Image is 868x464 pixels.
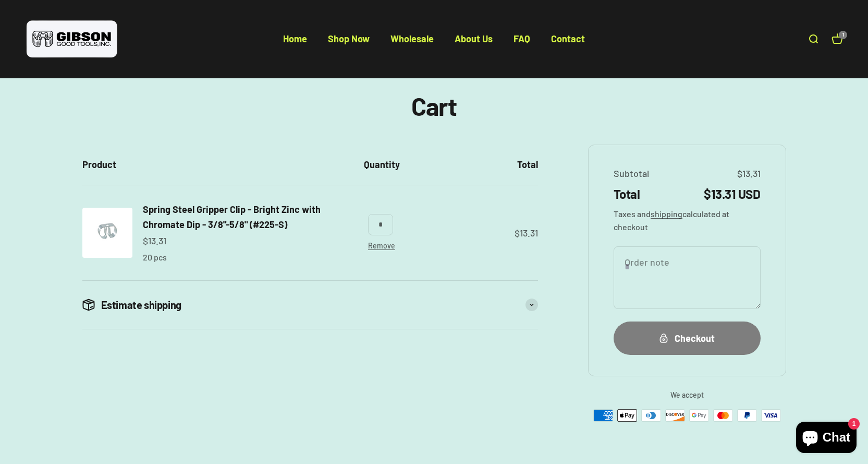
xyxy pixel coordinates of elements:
a: Home [283,33,307,44]
a: Shop Now [328,33,370,44]
span: Taxes and calculated at checkout [614,207,761,234]
inbox-online-store-chat: Shopify online store chat [793,422,860,456]
th: Product [82,145,356,185]
a: Contact [551,33,585,44]
th: Quantity [356,145,408,185]
td: $13.31 [408,185,538,280]
p: 20 pcs [143,251,167,264]
div: Checkout [634,331,740,346]
a: FAQ [514,33,530,44]
button: Checkout [614,322,761,354]
a: Spring Steel Gripper Clip - Bright Zinc with Chromate Dip - 3/8"-5/8" (#225-S) [143,202,347,232]
span: $13.31 [737,166,761,181]
a: Remove [368,241,395,250]
span: Subtotal [614,166,649,181]
a: About Us [455,33,493,44]
span: We accept [588,389,786,401]
span: Spring Steel Gripper Clip - Bright Zinc with Chromate Dip - 3/8"-5/8" (#225-S) [143,204,321,230]
span: Total [614,185,640,203]
summary: Estimate shipping [82,281,538,329]
span: Estimate shipping [101,298,181,312]
span: $13.31 USD [704,185,760,203]
h1: Cart [411,92,456,120]
a: shipping [651,209,682,219]
input: Change quantity [368,214,393,235]
sale-price: $13.31 [143,233,166,248]
th: Total [408,145,538,185]
cart-count: 1 [839,31,847,39]
a: Wholesale [390,33,434,44]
